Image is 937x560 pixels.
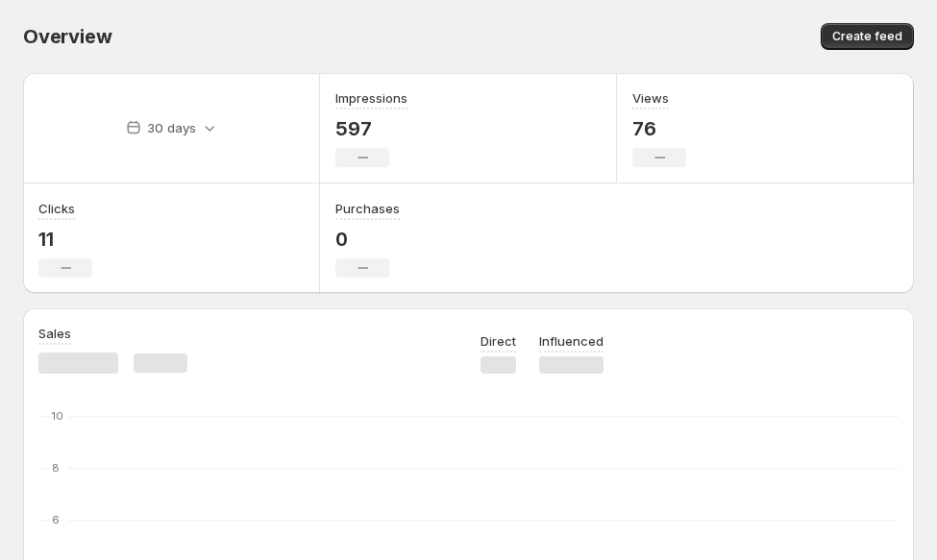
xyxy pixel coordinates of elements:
p: 597 [335,117,407,140]
span: Overview [23,25,111,48]
h3: Sales [38,324,71,343]
text: 8 [52,461,60,475]
text: 10 [52,409,63,423]
p: 30 days [147,118,196,137]
h3: Clicks [38,199,75,218]
span: Create feed [832,29,902,44]
h3: Views [632,88,669,108]
text: 6 [52,513,60,526]
h3: Purchases [335,199,400,218]
p: Influenced [539,331,604,351]
p: 0 [335,228,400,251]
button: Create feed [821,23,914,50]
h3: Impressions [335,88,407,108]
p: 11 [38,228,92,251]
p: Direct [481,331,516,351]
p: 76 [632,117,686,140]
